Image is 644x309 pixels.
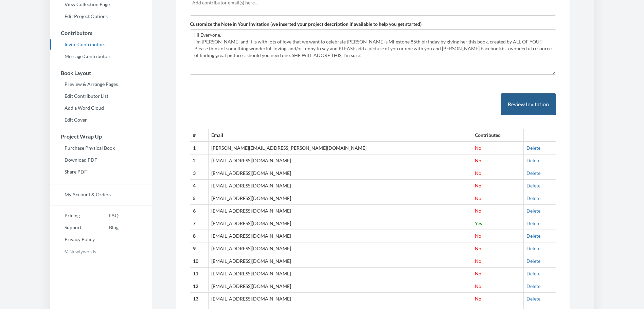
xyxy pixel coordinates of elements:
th: 8 [190,230,209,242]
a: Support [50,222,95,233]
th: 1 [190,142,209,154]
th: 11 [190,268,209,280]
td: [PERSON_NAME][EMAIL_ADDRESS][PERSON_NAME][DOMAIN_NAME] [209,142,472,154]
button: Review Invitation [501,93,556,115]
span: Support [14,5,38,11]
td: [EMAIL_ADDRESS][DOMAIN_NAME] [209,255,472,268]
a: Preview & Arrange Pages [50,79,152,89]
a: Delete [526,246,540,251]
a: Delete [526,183,540,188]
a: Edit Cover [50,115,152,125]
th: 12 [190,280,209,293]
a: Privacy Policy [50,234,95,244]
a: Delete [526,220,540,226]
th: Email [209,129,472,142]
a: Delete [526,283,540,289]
td: [EMAIL_ADDRESS][DOMAIN_NAME] [209,180,472,192]
span: No [475,233,481,239]
a: Share PDF [50,167,152,177]
td: [EMAIL_ADDRESS][DOMAIN_NAME] [209,280,472,293]
a: Delete [526,271,540,276]
th: 3 [190,167,209,180]
th: # [190,129,209,142]
a: Pricing [50,211,95,221]
h3: Project Wrap Up [51,133,152,140]
a: FAQ [95,211,119,221]
h3: Contributors [51,30,152,36]
a: Edit Project Options [50,11,152,21]
a: Delete [526,145,540,151]
td: [EMAIL_ADDRESS][DOMAIN_NAME] [209,167,472,180]
a: Purchase Physical Book [50,143,152,153]
td: [EMAIL_ADDRESS][DOMAIN_NAME] [209,268,472,280]
a: My Account & Orders [50,189,152,200]
a: Delete [526,296,540,302]
td: [EMAIL_ADDRESS][DOMAIN_NAME] [209,154,472,167]
span: No [475,145,481,151]
th: Contributed [472,129,523,142]
td: [EMAIL_ADDRESS][DOMAIN_NAME] [209,293,472,305]
span: Yes [475,220,482,226]
span: No [475,170,481,176]
th: 9 [190,242,209,255]
span: No [475,271,481,276]
a: Message Contributors [50,51,152,61]
a: Blog [95,222,119,233]
td: [EMAIL_ADDRESS][DOMAIN_NAME] [209,242,472,255]
span: No [475,296,481,302]
span: No [475,246,481,251]
span: No [475,183,481,188]
a: Delete [526,170,540,176]
td: [EMAIL_ADDRESS][DOMAIN_NAME] [209,205,472,217]
p: © Newlywords [50,246,152,257]
th: 13 [190,293,209,305]
th: 10 [190,255,209,268]
span: No [475,195,481,201]
td: [EMAIL_ADDRESS][DOMAIN_NAME] [209,230,472,242]
td: [EMAIL_ADDRESS][DOMAIN_NAME] [209,217,472,230]
th: 7 [190,217,209,230]
span: No [475,283,481,289]
a: Delete [526,258,540,264]
a: Add a Word Cloud [50,103,152,113]
a: Delete [526,208,540,214]
h3: Book Layout [51,70,152,76]
th: 5 [190,192,209,205]
textarea: Hi Everyone, I'm [PERSON_NAME] and it is with lots of love that we want to celebrate [PERSON_NAME... [190,29,556,75]
span: No [475,208,481,214]
a: Invite Contributors [50,39,152,50]
a: Delete [526,158,540,163]
a: Download PDF [50,155,152,165]
label: Customize the Note in Your Invitation (we inserted your project description if available to help ... [190,21,422,28]
span: No [475,158,481,163]
td: [EMAIL_ADDRESS][DOMAIN_NAME] [209,192,472,205]
th: 6 [190,205,209,217]
a: Edit Contributor List [50,91,152,101]
th: 2 [190,154,209,167]
a: Delete [526,233,540,239]
span: No [475,258,481,264]
a: Delete [526,195,540,201]
th: 4 [190,180,209,192]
